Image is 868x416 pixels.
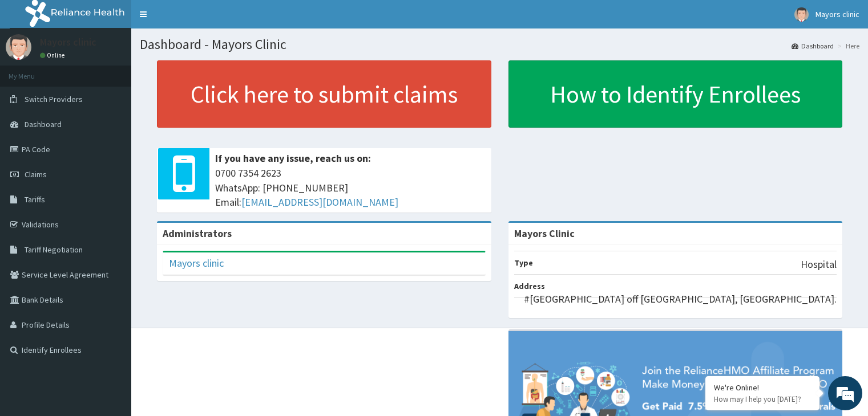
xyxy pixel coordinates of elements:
p: Mayors clinic [40,37,96,47]
span: Mayors clinic [815,9,859,19]
img: User Image [6,34,31,60]
a: Mayors clinic [169,256,224,270]
b: Administrators [163,227,232,240]
img: User Image [794,7,809,22]
b: Address [514,281,545,291]
div: We're Online! [714,382,811,393]
h1: Dashboard - Mayors Clinic [140,37,859,52]
a: Online [40,51,67,59]
span: Dashboard [25,119,62,129]
b: Type [514,258,533,268]
span: Switch Providers [25,94,83,104]
b: If you have any issue, reach us on: [215,152,371,165]
a: [EMAIL_ADDRESS][DOMAIN_NAME] [241,195,398,209]
span: 0700 7354 2623 WhatsApp: [PHONE_NUMBER] Email: [215,166,486,210]
span: Tariff Negotiation [25,244,83,255]
p: How may I help you today? [714,394,811,404]
a: Click here to submit claims [157,60,491,128]
p: #[GEOGRAPHIC_DATA] off [GEOGRAPHIC_DATA], [GEOGRAPHIC_DATA]. [524,292,837,307]
a: How to Identify Enrollees [508,60,843,128]
a: Dashboard [792,41,834,51]
strong: Mayors Clinic [514,227,575,240]
li: Here [835,41,859,51]
p: Hospital [801,257,837,272]
span: Tariffs [25,194,45,205]
span: Claims [25,169,47,180]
